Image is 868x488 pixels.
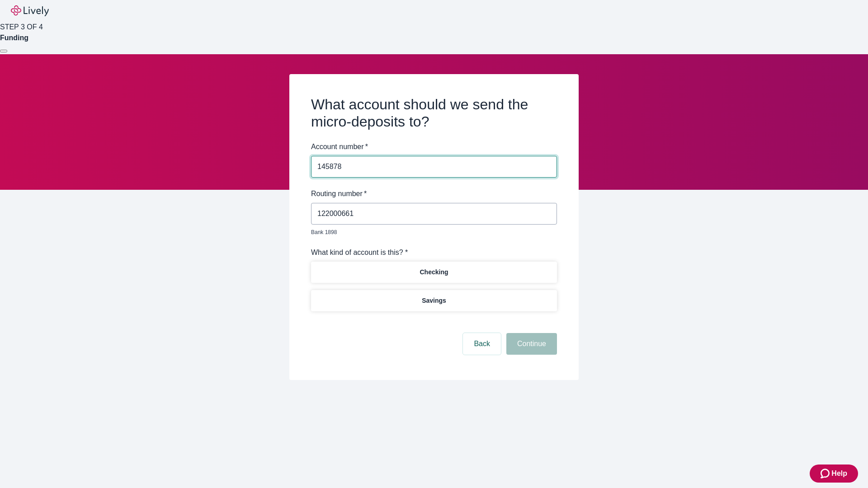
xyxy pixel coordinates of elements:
button: Checking [311,262,557,283]
label: What kind of account is this? * [311,247,408,258]
p: Savings [422,296,446,305]
span: Help [831,468,847,479]
button: Savings [311,290,557,311]
p: Bank 1898 [311,228,551,236]
button: Zendesk support iconHelp [810,465,858,483]
label: Account number [311,141,368,152]
label: Routing number [311,188,367,199]
h2: What account should we send the micro-deposits to? [311,96,557,131]
p: Checking [420,267,448,277]
button: Back [463,333,501,355]
img: Lively [11,5,49,16]
svg: Zendesk support icon [821,468,831,479]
